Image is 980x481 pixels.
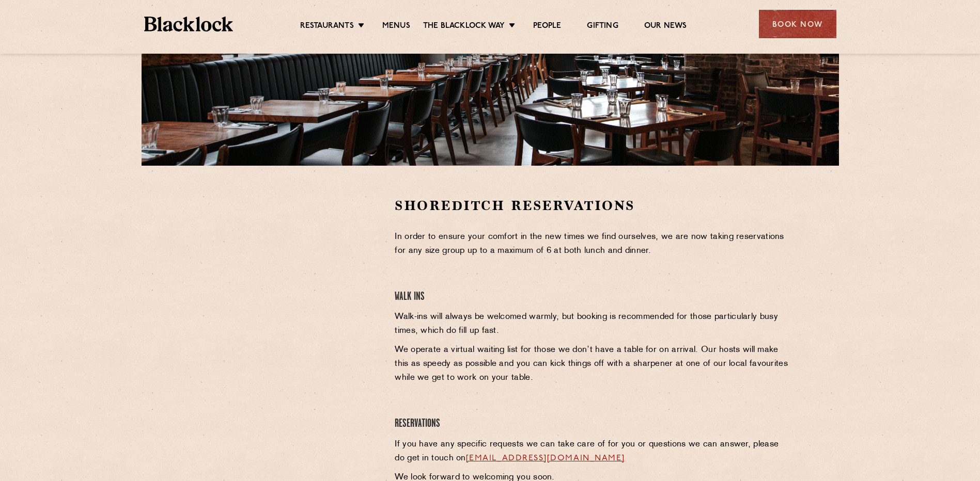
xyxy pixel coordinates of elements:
a: [EMAIL_ADDRESS][DOMAIN_NAME] [466,454,625,462]
p: If you have any specific requests we can take care of for you or questions we can answer, please ... [395,438,791,466]
p: Walk-ins will always be welcomed warmly, but booking is recommended for those particularly busy t... [395,310,791,338]
iframe: OpenTable make booking widget [226,197,342,352]
p: We operate a virtual waiting list for those we don’t have a table for on arrival. Our hosts will ... [395,343,791,385]
a: Our News [644,21,687,33]
img: BL_Textured_Logo-footer-cropped.svg [144,17,234,31]
a: Menus [382,21,410,33]
a: Gifting [587,21,618,33]
div: Book Now [759,10,836,38]
a: The Blacklock Way [423,21,505,33]
h2: Shoreditch Reservations [395,197,791,215]
h4: Reservations [395,417,791,431]
a: Restaurants [300,21,354,33]
p: In order to ensure your comfort in the new times we find ourselves, we are now taking reservation... [395,230,791,258]
h4: Walk Ins [395,290,791,304]
a: People [533,21,561,33]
